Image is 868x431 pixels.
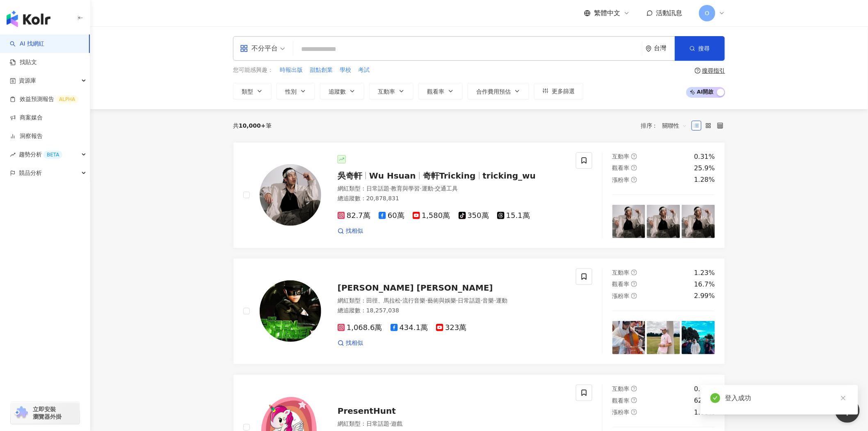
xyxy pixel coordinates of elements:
[646,46,652,52] span: environment
[612,165,630,171] span: 觀看率
[338,420,566,428] div: 網紅類型 ：
[346,227,363,235] span: 找相似
[285,88,297,95] span: 性別
[458,297,481,304] span: 日常話題
[10,152,16,158] span: rise
[612,397,630,404] span: 觀看率
[612,293,630,299] span: 漲粉率
[594,9,620,18] span: 繁體中文
[320,83,364,99] button: 追蹤數
[694,396,715,405] div: 62.3%
[456,297,458,304] span: ·
[631,281,637,287] span: question-circle
[10,58,37,66] a: 找貼文
[378,88,395,95] span: 互動率
[675,36,725,61] button: 搜尋
[654,45,675,52] div: 台灣
[239,122,266,129] span: 10,000+
[369,171,416,181] span: Wu Hsuan
[43,151,62,159] div: BETA
[422,185,433,192] span: 運動
[631,293,637,299] span: question-circle
[10,132,43,140] a: 洞察報告
[694,164,715,173] div: 25.9%
[391,420,402,427] span: 遊戲
[310,66,333,74] span: 甜點創業
[656,9,683,17] span: 活動訊息
[413,211,450,220] span: 1,580萬
[694,152,715,161] div: 0.31%
[338,323,382,332] span: 1,068.6萬
[340,66,351,74] span: 學校
[612,409,630,415] span: 漲粉率
[260,280,321,342] img: KOL Avatar
[240,44,248,53] span: appstore
[366,420,389,427] span: 日常話題
[427,88,444,95] span: 觀看率
[329,88,346,95] span: 追蹤數
[358,66,370,75] button: 考試
[710,393,720,403] span: check-circle
[695,68,701,73] span: question-circle
[338,171,362,181] span: 吳奇軒
[459,211,489,220] span: 350萬
[476,88,511,95] span: 合作費用預估
[10,114,43,122] a: 商案媒合
[612,385,630,392] span: 互動率
[497,211,530,220] span: 15.1萬
[233,83,272,99] button: 類型
[242,88,253,95] span: 類型
[631,154,637,159] span: question-circle
[552,88,575,94] span: 更多篩選
[402,297,425,304] span: 流行音樂
[346,339,363,347] span: 找相似
[11,402,80,424] a: chrome extension立即安裝 瀏覽器外掛
[13,406,29,420] img: chrome extension
[338,307,566,315] div: 總追蹤數 ： 18,257,038
[496,297,507,304] span: 運動
[379,211,404,220] span: 60萬
[694,291,715,300] div: 2.99%
[338,211,370,220] span: 82.7萬
[33,406,62,420] span: 立即安裝 瀏覽器外掛
[481,297,482,304] span: ·
[389,420,391,427] span: ·
[19,164,42,182] span: 競品分析
[534,83,583,99] button: 更多篩選
[483,171,536,181] span: tricking_wu
[418,83,463,99] button: 觀看率
[631,177,637,183] span: question-circle
[420,185,421,192] span: ·
[694,280,715,289] div: 16.7%
[705,9,709,18] span: O
[433,185,435,192] span: ·
[612,153,630,160] span: 互動率
[682,205,715,238] img: post-image
[366,185,389,192] span: 日常話題
[391,185,420,192] span: 教育與學習
[631,409,637,415] span: question-circle
[662,119,687,132] span: 關聯性
[358,66,370,74] span: 考試
[338,297,566,305] div: 網紅類型 ：
[647,321,680,354] img: post-image
[631,270,637,275] span: question-circle
[233,122,272,129] div: 共 筆
[682,321,715,354] img: post-image
[483,297,494,304] span: 音樂
[423,171,476,181] span: 奇軒Tricking
[391,323,428,332] span: 434.1萬
[647,205,680,238] img: post-image
[612,281,630,287] span: 觀看率
[612,321,646,354] img: post-image
[7,11,50,27] img: logo
[339,66,352,75] button: 學校
[694,268,715,277] div: 1.23%
[494,297,496,304] span: ·
[10,95,78,103] a: 效益預測報告ALPHA
[612,269,630,276] span: 互動率
[725,393,848,403] div: 登入成功
[280,66,303,74] span: 時報出版
[338,227,363,235] a: 找相似
[435,185,458,192] span: 交通工具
